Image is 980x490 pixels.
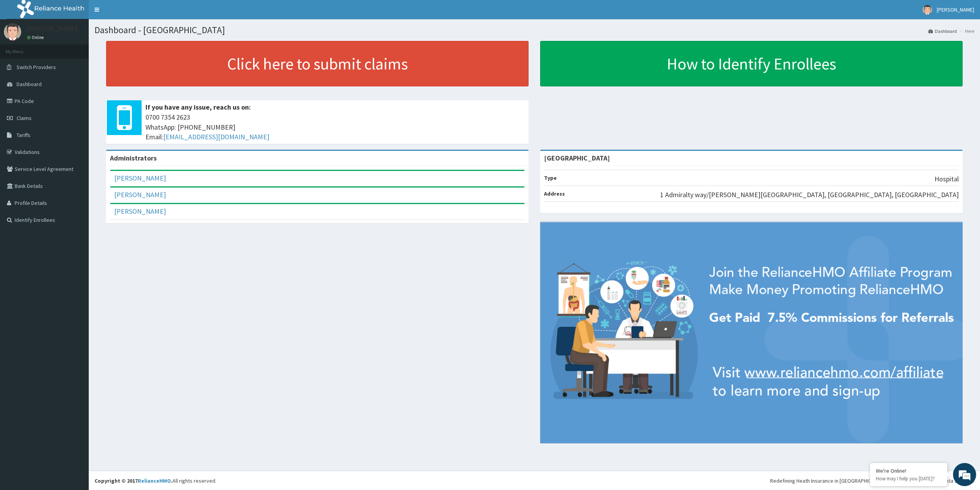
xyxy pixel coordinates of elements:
span: Tariffs [17,132,30,139]
span: 0700 7354 2623 WhatsApp: [PHONE_NUMBER] Email: [145,112,525,142]
a: [PERSON_NAME] [114,174,166,182]
a: Online [27,35,46,40]
span: Dashboard [17,81,42,88]
a: [EMAIL_ADDRESS][DOMAIN_NAME] [163,132,269,141]
div: Redefining Heath Insurance in [GEOGRAPHIC_DATA] using Telemedicine and Data Science! [770,477,974,485]
div: We're Online! [876,467,941,474]
strong: [GEOGRAPHIC_DATA] [544,154,610,162]
b: Type [544,174,557,181]
p: How may I help you today? [876,475,941,482]
a: [PERSON_NAME] [114,190,166,199]
span: [PERSON_NAME] [937,6,974,13]
li: Here [958,28,974,34]
p: Hospital [934,174,959,184]
img: provider-team-banner.png [540,222,963,443]
img: User Image [923,5,932,15]
b: Administrators [110,154,157,162]
b: Address [544,190,565,197]
strong: Copyright © 2017 . [95,477,172,484]
span: Switch Providers [17,64,56,71]
a: Dashboard [928,28,957,34]
p: 1 Admiralty way/[PERSON_NAME][GEOGRAPHIC_DATA], [GEOGRAPHIC_DATA], [GEOGRAPHIC_DATA] [660,190,959,200]
a: RelianceHMO [138,477,171,484]
a: How to Identify Enrollees [540,41,963,86]
a: [PERSON_NAME] [114,207,166,216]
b: If you have any issue, reach us on: [145,103,251,112]
span: Claims [17,115,32,122]
a: Click here to submit claims [106,41,529,86]
img: User Image [4,23,21,41]
h1: Dashboard - [GEOGRAPHIC_DATA] [95,25,974,35]
p: [PERSON_NAME] [27,25,78,32]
